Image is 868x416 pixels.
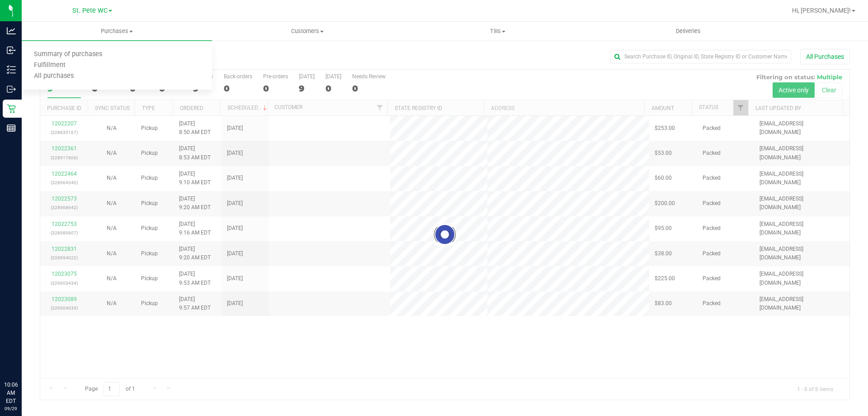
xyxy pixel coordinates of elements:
[7,85,16,94] inline-svg: Outbound
[7,26,16,35] inline-svg: Analytics
[800,49,850,64] button: All Purchases
[403,27,592,35] span: Tills
[22,51,114,58] span: Summary of purchases
[212,27,402,35] span: Customers
[792,7,851,14] span: Hi, [PERSON_NAME]!
[9,344,36,371] iframe: Resource center
[7,65,16,74] inline-svg: Inventory
[7,124,16,133] inline-svg: Reports
[22,72,86,80] span: All purchases
[22,22,212,41] a: Purchases Summary of purchases Fulfillment All purchases
[72,7,108,14] span: St. Pete WC
[402,22,593,41] a: Tills
[4,381,18,405] p: 10:06 AM EDT
[22,27,212,35] span: Purchases
[610,50,791,63] input: Search Purchase ID, Original ID, State Registry ID or Customer Name...
[22,62,78,69] span: Fulfillment
[664,27,713,35] span: Deliveries
[7,46,16,55] inline-svg: Inbound
[593,22,783,41] a: Deliveries
[212,22,402,41] a: Customers
[4,405,18,412] p: 09/29
[7,104,16,113] inline-svg: Retail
